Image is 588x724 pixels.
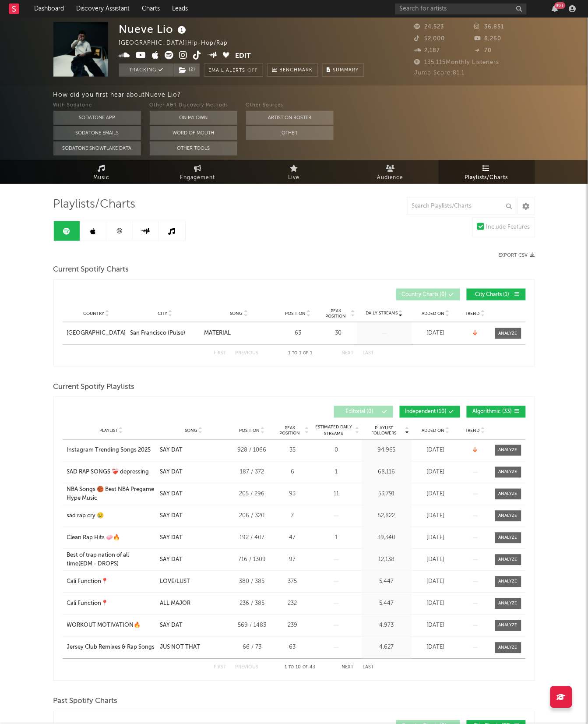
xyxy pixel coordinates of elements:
[53,199,136,210] span: Playlists/Charts
[214,665,227,670] button: First
[322,64,364,77] button: Summary
[67,551,155,569] a: Best of trap nation of all time(EDM - DROPS)
[67,534,155,543] a: Clean Rap Hits 🧼🔥
[555,2,566,9] div: 99 +
[322,308,350,319] span: Peak Position
[53,160,150,184] a: Music
[415,60,500,65] span: 135,115 Monthly Listeners
[402,292,447,297] span: Country Charts ( 0 )
[276,426,304,436] span: Peak Position
[303,666,308,670] span: of
[150,100,237,111] div: Other A&R Discovery Methods
[174,64,200,77] span: ( 2 )
[67,600,155,608] a: Cali Function📍
[53,382,135,392] span: Current Spotify Playlists
[53,265,129,275] span: Current Spotify Charts
[160,534,183,543] div: SAY DAT
[119,38,238,49] div: [GEOGRAPHIC_DATA] | Hip-Hop/Rap
[239,428,260,434] span: Position
[276,490,309,499] div: 93
[67,600,109,608] div: Cali Function📍
[439,160,535,184] a: Playlists/Charts
[67,578,155,586] a: Cali Function📍
[185,428,197,434] span: Song
[475,24,504,30] span: 36,851
[414,578,458,586] div: [DATE]
[53,111,141,125] button: Sodatone App
[278,329,318,338] div: 63
[276,556,309,565] div: 97
[93,173,109,183] span: Music
[276,663,324,673] div: 1 10 43
[276,600,309,608] div: 232
[313,534,359,543] div: 1
[232,643,272,652] div: 66 / 73
[280,65,313,76] span: Benchmark
[130,329,186,338] div: San Francisco (Pulse)
[67,446,155,455] a: Instagram Trending Songs 2025
[303,351,308,355] span: of
[150,126,237,140] button: Word Of Mouth
[174,64,200,77] button: (2)
[119,64,174,77] button: Tracking
[248,68,258,73] em: Off
[415,24,444,30] span: 24,523
[364,446,410,455] div: 94,965
[232,468,272,477] div: 187 / 372
[414,490,458,499] div: [DATE]
[340,410,380,415] span: Editorial ( 0 )
[364,556,410,565] div: 12,138
[313,468,359,477] div: 1
[130,329,200,338] a: San Francisco (Pulse)
[180,173,215,183] span: Engagement
[289,666,294,670] span: to
[400,406,460,418] button: Independent(10)
[67,329,126,338] a: [GEOGRAPHIC_DATA]
[230,311,243,316] span: Song
[276,534,309,543] div: 47
[67,468,155,477] a: SAD RAP SONGS ❤️‍🩹 depressing
[232,534,272,543] div: 192 / 407
[160,490,183,499] div: SAY DAT
[232,578,272,586] div: 380 / 385
[552,5,558,12] button: 99+
[363,665,374,670] button: Last
[160,556,183,565] div: SAY DAT
[246,126,334,140] button: Other
[414,468,458,477] div: [DATE]
[364,468,410,477] div: 68,116
[407,198,517,215] input: Search Playlists/Charts
[232,600,272,608] div: 236 / 385
[276,468,309,477] div: 6
[232,446,272,455] div: 928 / 1066
[364,490,410,499] div: 53,791
[160,643,200,652] div: JUS NOT THAT
[276,446,309,455] div: 35
[235,51,251,62] button: Edit
[67,643,155,652] div: Jersey Club Remixes & Rap Songs
[204,329,231,338] div: MATERIAL
[53,126,141,140] button: Sodatone Emails
[160,468,183,477] div: SAY DAT
[415,36,445,42] span: 52,000
[342,665,354,670] button: Next
[67,446,151,455] div: Instagram Trending Songs 2025
[285,311,306,316] span: Position
[67,622,155,630] a: WORKOUT MOTIVATION🔥
[396,289,460,300] button: Country Charts(0)
[67,486,155,503] div: NBA Songs 🏀 Best NBA Pregame Hype Music
[67,512,155,521] a: sad rap cry 😢
[160,622,183,630] div: SAY DAT
[334,406,393,418] button: Editorial(0)
[232,490,272,499] div: 205 / 296
[414,534,458,543] div: [DATE]
[313,424,354,438] span: Estimated Daily Streams
[499,253,535,258] button: Export CSV
[364,426,405,436] span: Playlist Followers
[415,48,440,53] span: 2,187
[150,141,237,155] button: Other Tools
[246,160,342,184] a: Live
[67,622,141,630] div: WORKOUT MOTIVATION🔥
